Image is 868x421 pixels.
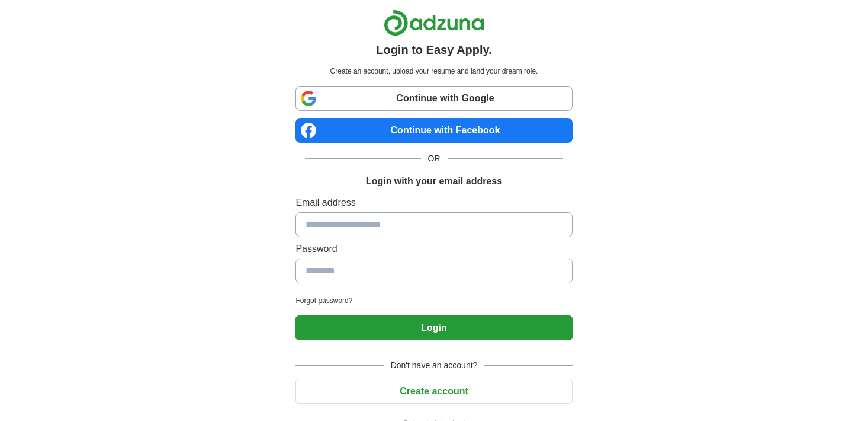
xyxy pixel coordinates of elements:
[366,174,502,189] h1: Login with your email address
[295,242,572,256] label: Password
[295,86,572,111] a: Continue with Google
[295,196,572,210] label: Email address
[295,295,572,306] a: Forgot password?
[421,152,448,165] span: OR
[384,359,485,372] span: Don't have an account?
[384,9,484,36] img: Adzuna logo
[295,118,572,143] a: Continue with Facebook
[376,41,492,59] h1: Login to Easy Apply.
[295,379,572,404] button: Create account
[295,315,572,340] button: Login
[295,386,572,396] a: Create account
[298,66,570,76] p: Create an account, upload your resume and land your dream role.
